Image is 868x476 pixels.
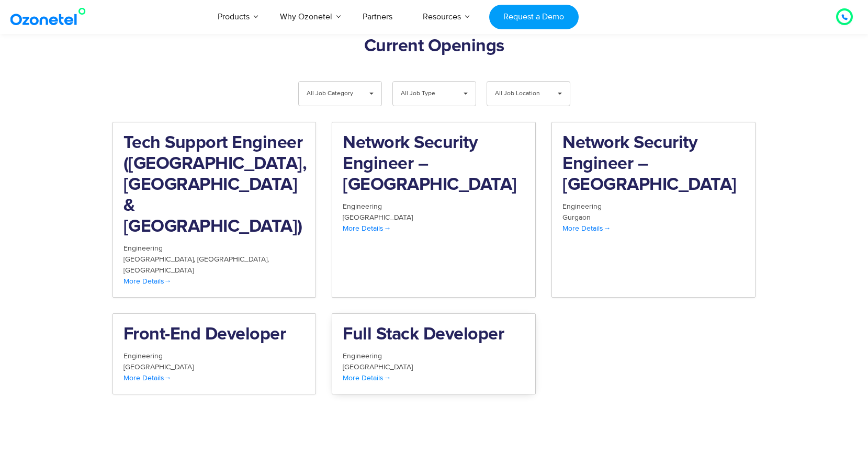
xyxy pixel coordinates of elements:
span: Engineering [123,244,163,253]
span: All Job Type [401,82,450,106]
h2: Front-End Developer [123,324,306,345]
a: Network Security Engineer – [GEOGRAPHIC_DATA] Engineering [GEOGRAPHIC_DATA] More Details [332,122,536,298]
a: Network Security Engineer – [GEOGRAPHIC_DATA] Engineering Gurgaon More Details [551,122,756,298]
span: [GEOGRAPHIC_DATA] [123,255,197,264]
span: More Details [123,373,172,382]
span: Engineering [562,202,602,211]
span: [GEOGRAPHIC_DATA] [123,266,194,275]
span: [GEOGRAPHIC_DATA] [197,255,269,264]
h2: Network Security Engineer – [GEOGRAPHIC_DATA] [343,133,525,196]
a: Full Stack Developer Engineering [GEOGRAPHIC_DATA] More Details [332,313,536,394]
h2: Tech Support Engineer ([GEOGRAPHIC_DATA], [GEOGRAPHIC_DATA] & [GEOGRAPHIC_DATA]) [123,133,306,237]
h2: Full Stack Developer [343,324,525,345]
a: Front-End Developer Engineering [GEOGRAPHIC_DATA] More Details [112,313,317,394]
span: All Job Category [307,82,356,106]
a: Request a Demo [489,5,579,29]
span: [GEOGRAPHIC_DATA] [123,362,194,371]
span: ▾ [362,82,381,106]
a: Tech Support Engineer ([GEOGRAPHIC_DATA], [GEOGRAPHIC_DATA] & [GEOGRAPHIC_DATA]) Engineering [GEO... [112,122,317,298]
span: ▾ [550,82,570,106]
span: Engineering [343,202,382,211]
span: More Details [343,373,391,382]
span: [GEOGRAPHIC_DATA] [343,362,413,371]
h2: Current Openings [112,36,756,57]
span: More Details [343,224,391,233]
span: More Details [123,277,172,286]
span: All Job Location [495,82,545,106]
h2: Network Security Engineer – [GEOGRAPHIC_DATA] [562,133,745,196]
span: Engineering [123,352,163,360]
span: ▾ [456,82,476,106]
span: Engineering [343,352,382,360]
span: Gurgaon [562,213,591,222]
span: More Details [562,224,611,233]
span: [GEOGRAPHIC_DATA] [343,213,413,222]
